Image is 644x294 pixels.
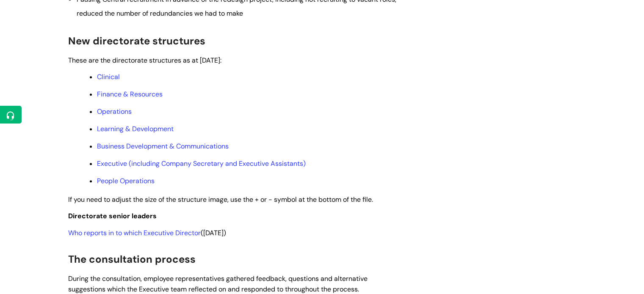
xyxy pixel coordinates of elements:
a: Learning & Development [97,124,174,133]
a: Who reports in to which Executive Director [68,228,201,237]
span: Directorate senior leaders [68,212,157,220]
span: These are the directorate structures as at [DATE]: [68,56,221,65]
span: If you need to adjust the size of the structure image, use the + or - symbol at the bottom of the... [68,195,373,204]
a: Operations [97,107,132,116]
span: The consultation process [68,253,196,266]
a: Clinical [97,72,120,81]
span: ([DATE]) [68,228,226,237]
a: Executive (including Company Secretary and Executive Assistants) [97,159,306,168]
a: Business Development & Communications [97,142,229,151]
span: New directorate structures [68,34,205,47]
a: People Operations [97,176,155,185]
a: Finance & Resources [97,90,163,99]
span: During the consultation, employee representatives gathered feedback, questions and alternative su... [68,274,368,294]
